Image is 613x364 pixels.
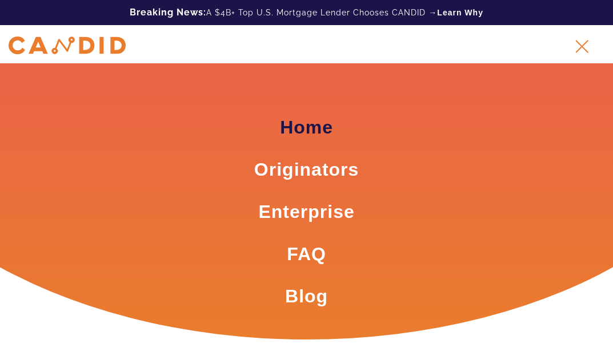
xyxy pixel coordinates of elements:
[280,115,333,140] a: Home
[9,37,126,54] img: CANDID APP
[287,241,326,266] a: FAQ
[254,157,359,182] a: Originators
[130,7,206,18] b: Breaking News:
[258,199,354,224] a: Enterprise
[437,7,483,18] a: Learn Why
[285,284,328,309] a: Blog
